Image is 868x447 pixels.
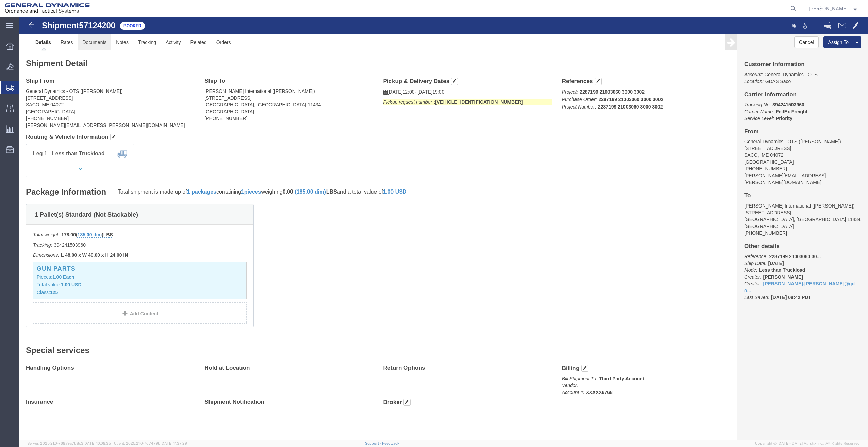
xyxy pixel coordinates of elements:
[19,17,868,440] iframe: FS Legacy Container
[365,441,382,445] a: Support
[382,441,399,445] a: Feedback
[755,441,860,446] span: Copyright © [DATE]-[DATE] Agistix Inc., All Rights Reserved
[809,5,848,12] span: Justin Bowdich
[5,3,90,14] img: logo
[161,441,187,445] span: [DATE] 11:37:29
[808,4,859,13] button: [PERSON_NAME]
[114,441,187,445] span: Client: 2025.21.0-7d7479b
[83,441,111,445] span: [DATE] 10:09:35
[27,441,111,445] span: Server: 2025.21.0-769a9a7b8c3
